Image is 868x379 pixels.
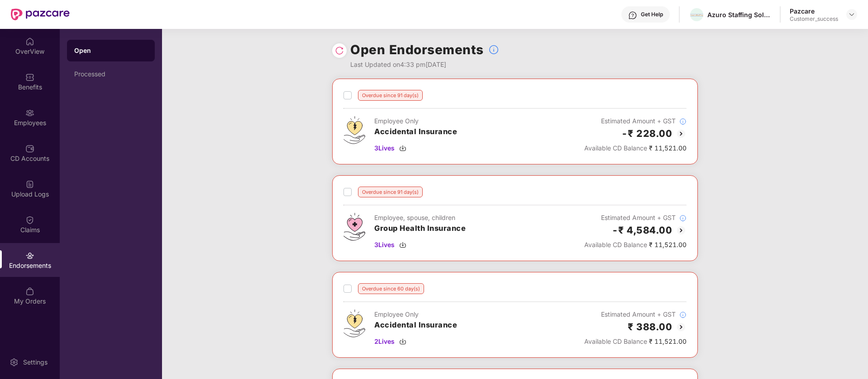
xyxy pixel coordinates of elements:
[374,143,395,153] span: 3 Lives
[20,358,50,367] div: Settings
[374,337,395,346] span: 2 Lives
[11,9,70,20] img: New Pazcare Logo
[335,46,344,55] img: svg+xml;base64,PHN2ZyBpZD0iUmVsb2FkLTMyeDMyIiB4bWxucz0iaHR0cDovL3d3dy53My5vcmcvMjAwMC9zdmciIHdpZH...
[25,287,34,296] img: svg+xml;base64,PHN2ZyBpZD0iTXlfT3JkZXJzIiBkYXRhLW5hbWU9Ik15IE9yZGVycyIgeG1sbnM9Imh0dHA6Ly93d3cudz...
[628,319,672,334] h2: ₹ 388.00
[584,337,647,345] span: Available CD Balance
[374,116,457,126] div: Employee Only
[25,180,34,189] img: svg+xml;base64,PHN2ZyBpZD0iVXBsb2FkX0xvZ3MiIGRhdGEtbmFtZT0iVXBsb2FkIExvZ3MiIHhtbG5zPSJodHRwOi8vd3...
[676,128,687,139] img: svg+xml;base64,PHN2ZyBpZD0iQmFjay0yMHgyMCIgeG1sbnM9Imh0dHA6Ly93d3cudzMub3JnLzIwMDAvc3ZnIiB3aWR0aD...
[641,11,663,18] div: Get Help
[350,40,484,60] h1: Open Endorsements
[399,338,406,345] img: svg+xml;base64,PHN2ZyBpZD0iRG93bmxvYWQtMzJ4MzIiIHhtbG5zPSJodHRwOi8vd3d3LnczLm9yZy8yMDAwL3N2ZyIgd2...
[584,143,687,153] div: ₹ 11,521.00
[628,11,637,20] img: svg+xml;base64,PHN2ZyBpZD0iSGVscC0zMngzMiIgeG1sbnM9Imh0dHA6Ly93d3cudzMub3JnLzIwMDAvc3ZnIiB3aWR0aD...
[25,73,34,82] img: svg+xml;base64,PHN2ZyBpZD0iQmVuZWZpdHMiIHhtbG5zPSJodHRwOi8vd3d3LnczLm9yZy8yMDAwL3N2ZyIgd2lkdGg9Ij...
[679,311,687,318] img: svg+xml;base64,PHN2ZyBpZD0iSW5mb18tXzMyeDMyIiBkYXRhLW5hbWU9IkluZm8gLSAzMngzMiIgeG1sbnM9Imh0dHA6Ly...
[374,223,466,234] h3: Group Health Insurance
[676,322,687,332] img: svg+xml;base64,PHN2ZyBpZD0iQmFjay0yMHgyMCIgeG1sbnM9Imh0dHA6Ly93d3cudzMub3JnLzIwMDAvc3ZnIiB3aWR0aD...
[584,337,687,346] div: ₹ 11,521.00
[25,108,34,117] img: svg+xml;base64,PHN2ZyBpZD0iRW1wbG95ZWVzIiB4bWxucz0iaHR0cDovL3d3dy53My5vcmcvMjAwMC9zdmciIHdpZHRoPS...
[374,213,466,223] div: Employee, spouse, children
[621,126,672,141] h2: -₹ 228.00
[350,60,499,70] div: Last Updated on 4:33 pm[DATE]
[74,46,148,55] div: Open
[10,358,19,367] img: svg+xml;base64,PHN2ZyBpZD0iU2V0dGluZy0yMHgyMCIgeG1sbnM9Imh0dHA6Ly93d3cudzMub3JnLzIwMDAvc3ZnIiB3aW...
[399,145,406,152] img: svg+xml;base64,PHN2ZyBpZD0iRG93bmxvYWQtMzJ4MzIiIHhtbG5zPSJodHRwOi8vd3d3LnczLm9yZy8yMDAwL3N2ZyIgd2...
[584,309,687,319] div: Estimated Amount + GST
[488,44,499,55] img: svg+xml;base64,PHN2ZyBpZD0iSW5mb18tXzMyeDMyIiBkYXRhLW5hbWU9IkluZm8gLSAzMngzMiIgeG1sbnM9Imh0dHA6Ly...
[25,144,34,153] img: svg+xml;base64,PHN2ZyBpZD0iQ0RfQWNjb3VudHMiIGRhdGEtbmFtZT0iQ0QgQWNjb3VudHMiIHhtbG5zPSJodHRwOi8vd3...
[343,309,365,337] img: svg+xml;base64,PHN2ZyB4bWxucz0iaHR0cDovL3d3dy53My5vcmcvMjAwMC9zdmciIHdpZHRoPSI0OS4zMjEiIGhlaWdodD...
[25,251,34,260] img: svg+xml;base64,PHN2ZyBpZD0iRW5kb3JzZW1lbnRzIiB4bWxucz0iaHR0cDovL3d3dy53My5vcmcvMjAwMC9zdmciIHdpZH...
[374,240,395,250] span: 3 Lives
[374,319,457,331] h3: Accidental Insurance
[584,144,647,152] span: Available CD Balance
[790,15,838,23] div: Customer_success
[343,213,365,241] img: svg+xml;base64,PHN2ZyB4bWxucz0iaHR0cDovL3d3dy53My5vcmcvMjAwMC9zdmciIHdpZHRoPSI0Ny43MTQiIGhlaWdodD...
[584,240,687,250] div: ₹ 11,521.00
[679,215,687,222] img: svg+xml;base64,PHN2ZyBpZD0iSW5mb18tXzMyeDMyIiBkYXRhLW5hbWU9IkluZm8gLSAzMngzMiIgeG1sbnM9Imh0dHA6Ly...
[676,225,687,236] img: svg+xml;base64,PHN2ZyBpZD0iQmFjay0yMHgyMCIgeG1sbnM9Imh0dHA6Ly93d3cudzMub3JnLzIwMDAvc3ZnIiB3aWR0aD...
[690,14,703,16] img: WhatsApp%20Image%202022-04-14%20at%208.34.35%20AM.jpeg
[25,215,34,225] img: svg+xml;base64,PHN2ZyBpZD0iQ2xhaW0iIHhtbG5zPSJodHRwOi8vd3d3LnczLm9yZy8yMDAwL3N2ZyIgd2lkdGg9IjIwIi...
[612,223,672,238] h2: -₹ 4,584.00
[343,116,365,144] img: svg+xml;base64,PHN2ZyB4bWxucz0iaHR0cDovL3d3dy53My5vcmcvMjAwMC9zdmciIHdpZHRoPSI0OS4zMjEiIGhlaWdodD...
[584,241,647,248] span: Available CD Balance
[584,116,687,126] div: Estimated Amount + GST
[679,118,687,125] img: svg+xml;base64,PHN2ZyBpZD0iSW5mb18tXzMyeDMyIiBkYXRhLW5hbWU9IkluZm8gLSAzMngzMiIgeG1sbnM9Imh0dHA6Ly...
[358,90,423,101] div: Overdue since 91 day(s)
[399,241,406,248] img: svg+xml;base64,PHN2ZyBpZD0iRG93bmxvYWQtMzJ4MzIiIHhtbG5zPSJodHRwOi8vd3d3LnczLm9yZy8yMDAwL3N2ZyIgd2...
[707,10,771,19] div: Azuro Staffing Solutions Private Limited
[790,7,838,15] div: Pazcare
[358,187,423,197] div: Overdue since 91 day(s)
[374,309,457,319] div: Employee Only
[358,283,424,294] div: Overdue since 60 day(s)
[584,213,687,223] div: Estimated Amount + GST
[25,37,34,46] img: svg+xml;base64,PHN2ZyBpZD0iSG9tZSIgeG1sbnM9Imh0dHA6Ly93d3cudzMub3JnLzIwMDAvc3ZnIiB3aWR0aD0iMjAiIG...
[74,70,148,78] div: Processed
[374,126,457,138] h3: Accidental Insurance
[848,11,855,18] img: svg+xml;base64,PHN2ZyBpZD0iRHJvcGRvd24tMzJ4MzIiIHhtbG5zPSJodHRwOi8vd3d3LnczLm9yZy8yMDAwL3N2ZyIgd2...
